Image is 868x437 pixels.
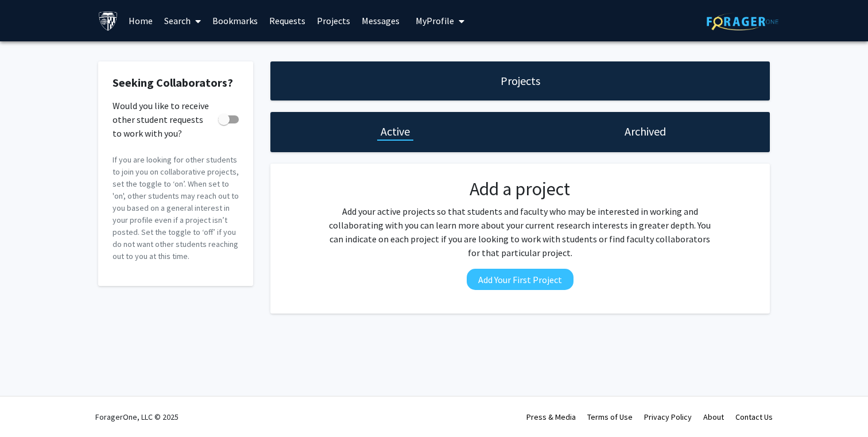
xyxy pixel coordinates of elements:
[207,1,263,41] a: Bookmarks
[158,1,207,41] a: Search
[467,269,573,290] button: Add Your First Project
[95,397,179,437] div: ForagerOne, LLC © 2025
[416,15,454,26] span: My Profile
[9,385,49,428] iframe: Chat
[263,1,311,41] a: Requests
[113,154,239,262] p: If you are looking for other students to join you on collaborative projects, set the toggle to ‘o...
[501,73,540,89] h1: Projects
[356,1,405,41] a: Messages
[311,1,356,41] a: Projects
[735,412,773,422] a: Contact Us
[113,99,214,140] span: Would you like to receive other student requests to work with you?
[625,123,666,140] h1: Archived
[325,178,715,200] h2: Add a project
[123,1,158,41] a: Home
[707,13,778,30] img: ForagerOne Logo
[98,11,118,31] img: Johns Hopkins University Logo
[381,123,410,140] h1: Active
[644,412,692,422] a: Privacy Policy
[526,412,576,422] a: Press & Media
[587,412,633,422] a: Terms of Use
[703,412,724,422] a: About
[325,204,715,260] p: Add your active projects so that students and faculty who may be interested in working and collab...
[113,76,239,90] h2: Seeking Collaborators?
